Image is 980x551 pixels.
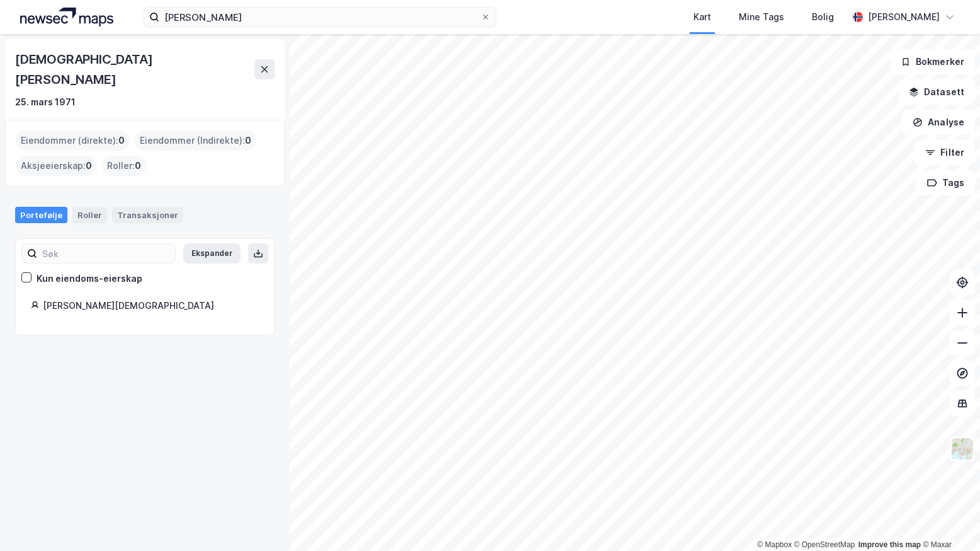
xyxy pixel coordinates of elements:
div: Eiendommer (direkte) : [16,130,130,151]
div: Transaksjoner [112,207,183,223]
span: 0 [118,133,125,148]
button: Tags [916,170,975,195]
button: Datasett [898,79,975,105]
div: Portefølje [15,207,67,223]
div: Mine Tags [739,9,784,25]
button: Bokmerker [890,49,975,74]
input: Søk [37,244,175,263]
div: [PERSON_NAME][DEMOGRAPHIC_DATA] [43,298,259,313]
span: 0 [86,158,92,173]
div: Roller [72,207,107,223]
span: 0 [135,158,141,173]
button: Analyse [902,110,975,135]
div: Kart [693,9,711,25]
div: Kun eiendoms-eierskap [37,271,142,286]
span: 0 [245,133,251,148]
div: [DEMOGRAPHIC_DATA][PERSON_NAME] [15,49,254,90]
div: 25. mars 1971 [15,95,76,110]
a: Improve this map [858,540,921,549]
div: Bolig [812,9,834,25]
div: [PERSON_NAME] [868,9,940,25]
a: Mapbox [757,540,792,549]
div: Eiendommer (Indirekte) : [135,130,256,151]
a: OpenStreetMap [794,540,855,549]
input: Søk på adresse, matrikkel, gårdeiere, leietakere eller personer [159,8,481,26]
button: Ekspander [183,243,241,264]
div: Roller : [102,156,146,176]
img: Z [950,437,974,461]
img: logo.a4113a55bc3d86da70a041830d287a7e.svg [20,8,113,26]
div: Aksjeeierskap : [16,156,97,176]
iframe: Chat Widget [917,490,980,551]
button: Filter [914,140,975,165]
